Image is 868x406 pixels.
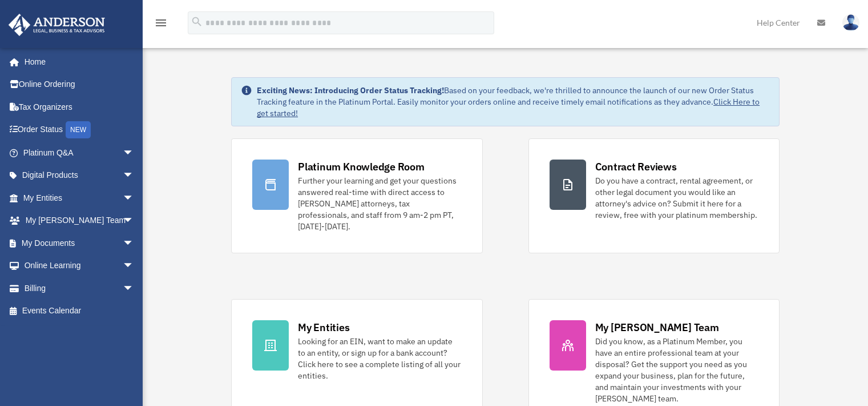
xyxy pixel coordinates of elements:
div: Based on your feedback, we're thrilled to announce the launch of our new Order Status Tracking fe... [257,85,770,119]
a: Platinum Q&Aarrow_drop_down [8,141,151,164]
div: Platinum Knowledge Room [298,160,425,174]
a: Click Here to get started! [257,97,760,118]
a: Tax Organizers [8,95,151,118]
div: Do you have a contract, rental agreement, or other legal document you would like an attorney's ad... [595,175,758,221]
span: arrow_drop_down [123,232,146,255]
div: NEW [66,121,91,138]
div: Further your learning and get your questions answered real-time with direct access to [PERSON_NAM... [298,175,461,232]
span: arrow_drop_down [123,186,146,210]
img: User Pic [842,14,859,31]
a: Digital Productsarrow_drop_down [8,164,151,187]
i: menu [154,16,168,30]
a: Billingarrow_drop_down [8,277,151,300]
span: arrow_drop_down [123,277,146,300]
div: Looking for an EIN, want to make an update to an entity, or sign up for a bank account? Click her... [298,336,461,381]
img: Anderson Advisors Platinum Portal [5,14,108,36]
span: arrow_drop_down [123,141,146,165]
div: My [PERSON_NAME] Team [595,320,719,335]
span: arrow_drop_down [123,254,146,278]
span: arrow_drop_down [123,164,146,188]
a: My Entitiesarrow_drop_down [8,186,151,209]
a: Order StatusNEW [8,118,151,142]
a: Events Calendar [8,300,151,323]
a: My Documentsarrow_drop_down [8,232,151,254]
a: Online Ordering [8,73,151,96]
span: arrow_drop_down [123,209,146,233]
div: Did you know, as a Platinum Member, you have an entire professional team at your disposal? Get th... [595,336,758,404]
a: Platinum Knowledge Room Further your learning and get your questions answered real-time with dire... [231,138,482,253]
strong: Exciting News: Introducing Order Status Tracking! [257,85,444,95]
a: Home [8,50,146,73]
a: My [PERSON_NAME] Teamarrow_drop_down [8,209,151,232]
div: Contract Reviews [595,160,677,174]
a: menu [154,20,168,30]
a: Online Learningarrow_drop_down [8,254,151,277]
a: Contract Reviews Do you have a contract, rental agreement, or other legal document you would like... [528,138,780,253]
div: My Entities [298,320,349,335]
i: search [191,15,203,28]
